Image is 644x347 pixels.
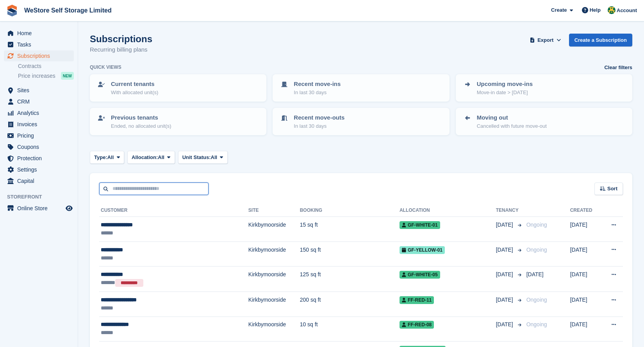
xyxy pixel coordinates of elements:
[526,297,547,303] span: Ongoing
[6,5,18,16] img: stora-icon-8386f47178a22dfd0bd8f6a31ec36ba5ce8667c1dd55bd0f319d3a0aa187defe.svg
[400,246,445,254] span: GF-YELLOW-01
[570,217,601,242] td: [DATE]
[496,204,523,217] th: Tenancy
[273,109,448,134] a: Recent move-outs In last 30 days
[273,75,448,101] a: Recent move-ins In last 30 days
[248,217,300,242] td: Kirkbymoorside
[608,6,615,14] img: James Buffoni
[537,36,553,44] span: Export
[90,34,152,44] h1: Subscriptions
[570,317,601,342] td: [DATE]
[477,80,533,89] p: Upcoming move-ins
[4,119,74,130] a: menu
[18,72,74,80] a: Price increases NEW
[90,151,124,164] button: Type: All
[178,151,228,164] button: Unit Status: All
[570,267,601,292] td: [DATE]
[61,72,74,80] div: NEW
[111,80,158,89] p: Current tenants
[90,64,121,71] h6: Quick views
[248,267,300,292] td: Kirkbymoorside
[4,153,74,164] a: menu
[158,154,164,161] span: All
[4,50,74,61] a: menu
[4,39,74,50] a: menu
[7,193,78,201] span: Storefront
[248,204,300,217] th: Site
[4,141,74,152] a: menu
[570,204,601,217] th: Created
[4,107,74,118] a: menu
[457,109,632,134] a: Moving out Cancelled with future move-out
[211,154,218,161] span: All
[248,241,300,267] td: Kirkbymoorside
[570,241,601,267] td: [DATE]
[294,122,344,130] p: In last 30 days
[21,4,115,17] a: WeStore Self Storage Limited
[477,113,547,122] p: Moving out
[4,203,74,214] a: menu
[17,119,64,130] span: Invoices
[496,221,515,229] span: [DATE]
[99,204,248,217] th: Customer
[617,7,637,14] span: Account
[400,221,440,229] span: GF-WHITE-01
[294,113,344,122] p: Recent move-outs
[4,85,74,96] a: menu
[18,63,74,70] a: Contracts
[17,50,64,61] span: Subscriptions
[526,271,544,277] span: [DATE]
[91,75,266,101] a: Current tenants With allocated unit(s)
[604,64,632,72] a: Clear filters
[17,130,64,141] span: Pricing
[4,28,74,39] a: menu
[4,130,74,141] a: menu
[300,317,400,342] td: 10 sq ft
[94,154,107,161] span: Type:
[496,320,515,329] span: [DATE]
[4,96,74,107] a: menu
[551,6,567,14] span: Create
[300,217,400,242] td: 15 sq ft
[17,96,64,107] span: CRM
[17,107,64,118] span: Analytics
[300,292,400,317] td: 200 sq ft
[570,292,601,317] td: [DATE]
[111,113,171,122] p: Previous tenants
[17,164,64,175] span: Settings
[294,80,341,89] p: Recent move-ins
[300,241,400,267] td: 150 sq ft
[17,39,64,50] span: Tasks
[17,28,64,39] span: Home
[17,141,64,152] span: Coupons
[477,89,533,97] p: Move-in date > [DATE]
[132,154,158,161] span: Allocation:
[18,72,55,80] span: Price increases
[400,296,434,304] span: FF-RED-11
[182,154,211,161] span: Unit Status:
[248,292,300,317] td: Kirkbymoorside
[300,204,400,217] th: Booking
[17,153,64,164] span: Protection
[590,6,601,14] span: Help
[17,203,64,214] span: Online Store
[400,271,440,279] span: GF-WHITE-05
[248,317,300,342] td: Kirkbymoorside
[400,204,496,217] th: Allocation
[127,151,175,164] button: Allocation: All
[4,164,74,175] a: menu
[17,85,64,96] span: Sites
[91,109,266,134] a: Previous tenants Ended, no allocated unit(s)
[64,204,74,213] a: Preview store
[111,122,171,130] p: Ended, no allocated unit(s)
[528,34,563,47] button: Export
[526,247,547,253] span: Ongoing
[526,222,547,228] span: Ongoing
[607,185,617,193] span: Sort
[107,154,114,161] span: All
[496,246,515,254] span: [DATE]
[300,267,400,292] td: 125 sq ft
[17,175,64,186] span: Capital
[400,321,434,329] span: FF-RED-08
[4,175,74,186] a: menu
